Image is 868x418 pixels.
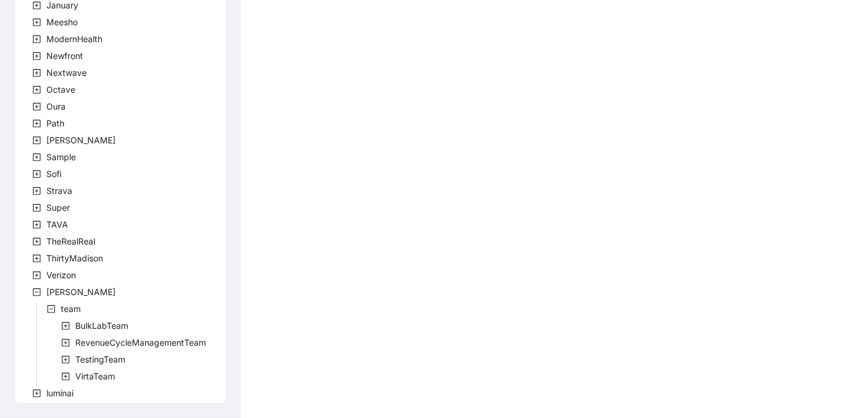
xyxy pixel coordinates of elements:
[46,118,64,128] span: Path
[33,52,41,60] span: plus-square
[61,322,70,330] span: plus-square
[75,320,128,331] span: BulkLabTeam
[44,268,78,282] span: Verizon
[46,169,61,179] span: Sofi
[33,119,41,128] span: plus-square
[44,184,75,198] span: Strava
[61,355,70,364] span: plus-square
[44,116,67,131] span: Path
[44,83,78,97] span: Octave
[44,386,76,401] span: luminai
[73,369,117,384] span: VirtaTeam
[44,234,98,249] span: TheRealReal
[44,66,89,80] span: Nextwave
[33,1,41,10] span: plus-square
[44,285,118,299] span: Virta
[44,15,80,30] span: Meesho
[46,270,76,280] span: Verizon
[46,101,66,111] span: Oura
[46,34,102,44] span: ModernHealth
[46,17,78,27] span: Meesho
[73,352,128,367] span: TestingTeam
[46,236,95,246] span: TheRealReal
[75,371,115,381] span: VirtaTeam
[44,251,105,266] span: ThirtyMadison
[44,201,72,215] span: Super
[75,337,206,348] span: RevenueCycleManagementTeam
[46,67,87,78] span: Nextwave
[33,153,41,161] span: plus-square
[44,217,70,232] span: TAVA
[33,187,41,195] span: plus-square
[75,354,125,364] span: TestingTeam
[46,152,76,162] span: Sample
[58,302,83,316] span: team
[33,220,41,229] span: plus-square
[44,150,78,164] span: Sample
[61,372,70,381] span: plus-square
[33,389,41,398] span: plus-square
[46,84,75,95] span: Octave
[33,69,41,77] span: plus-square
[44,49,85,63] span: Newfront
[47,305,55,313] span: minus-square
[46,388,73,398] span: luminai
[33,35,41,43] span: plus-square
[46,51,83,61] span: Newfront
[33,288,41,296] span: minus-square
[33,102,41,111] span: plus-square
[33,136,41,145] span: plus-square
[44,32,105,46] span: ModernHealth
[33,204,41,212] span: plus-square
[61,338,70,347] span: plus-square
[46,253,103,263] span: ThirtyMadison
[46,219,68,229] span: TAVA
[73,335,208,350] span: RevenueCycleManagementTeam
[44,133,118,148] span: Rothman
[46,186,72,196] span: Strava
[33,18,41,27] span: plus-square
[33,170,41,178] span: plus-square
[73,319,131,333] span: BulkLabTeam
[33,254,41,263] span: plus-square
[46,135,116,145] span: [PERSON_NAME]
[33,237,41,246] span: plus-square
[46,202,70,213] span: Super
[61,304,81,314] span: team
[46,287,116,297] span: [PERSON_NAME]
[33,86,41,94] span: plus-square
[44,167,64,181] span: Sofi
[44,99,68,114] span: Oura
[33,271,41,279] span: plus-square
